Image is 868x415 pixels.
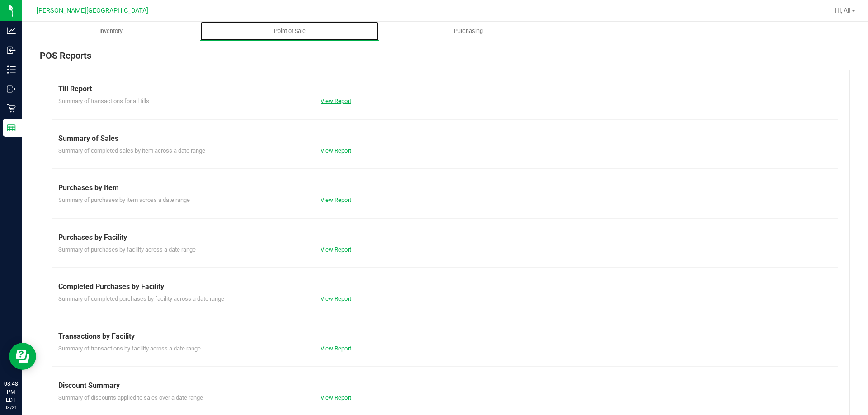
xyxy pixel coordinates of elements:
span: Summary of completed sales by item across a date range [58,147,205,154]
div: Completed Purchases by Facility [58,281,831,292]
inline-svg: Analytics [7,26,16,35]
div: Purchases by Facility [58,232,831,243]
a: View Report [321,345,351,352]
inline-svg: Retail [7,104,16,113]
span: [PERSON_NAME][GEOGRAPHIC_DATA] [37,7,148,14]
a: View Report [321,246,351,253]
span: Purchasing [442,27,495,35]
div: Transactions by Facility [58,331,831,342]
span: Summary of transactions by facility across a date range [58,345,201,352]
p: 08:48 PM EDT [4,380,18,404]
div: Till Report [58,84,831,94]
a: View Report [321,147,351,154]
span: Summary of purchases by item across a date range [58,196,190,203]
a: View Report [321,196,351,203]
a: Point of Sale [200,22,379,41]
inline-svg: Outbound [7,84,16,93]
inline-svg: Inventory [7,65,16,74]
inline-svg: Reports [7,123,16,132]
a: View Report [321,295,351,302]
a: Inventory [22,22,200,41]
div: Purchases by Item [58,182,831,193]
a: Purchasing [379,22,557,41]
p: 08/21 [4,404,18,411]
a: View Report [321,98,351,104]
span: Hi, Al! [835,7,851,14]
div: Discount Summary [58,380,831,391]
span: Summary of transactions for all tills [58,98,149,104]
span: Summary of completed purchases by facility across a date range [58,295,224,302]
a: View Report [321,394,351,401]
div: POS Reports [40,49,850,70]
span: Point of Sale [262,27,318,35]
div: Summary of Sales [58,133,831,144]
span: Summary of discounts applied to sales over a date range [58,394,203,401]
span: Summary of purchases by facility across a date range [58,246,196,253]
span: Inventory [87,27,135,35]
iframe: Resource center [9,343,36,370]
inline-svg: Inbound [7,46,16,55]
